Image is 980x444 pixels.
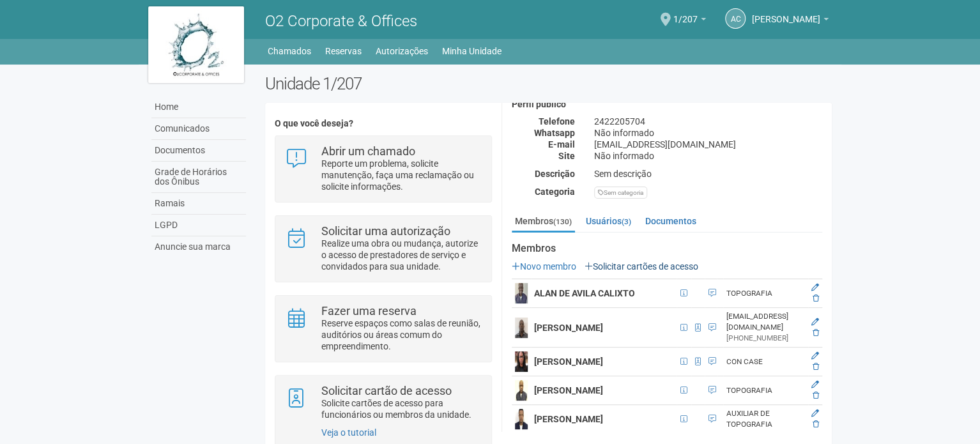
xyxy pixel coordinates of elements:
[813,420,819,429] a: Excluir membro
[534,128,575,138] strong: Whatsapp
[275,119,491,128] h4: O que você deseja?
[585,150,832,162] div: Não informado
[813,294,819,303] a: Excluir membro
[285,146,481,192] a: Abrir um chamado Reporte um problema, solicite manutenção, faça uma reclamação ou solicite inform...
[553,217,572,226] small: (130)
[512,243,822,254] strong: Membros
[726,288,805,299] div: TOPOGRAFIA
[642,211,700,231] a: Documentos
[151,236,246,257] a: Anuncie sua marca
[265,12,417,30] span: O2 Corporate & Offices
[285,226,481,272] a: Solicitar uma autorização Realize uma obra ou mudança, autorize o acesso de prestadores de serviç...
[148,6,244,83] img: logo.jpg
[726,385,805,396] div: TOPOGRAFIA
[321,238,482,272] p: Realize uma obra ou mudança, autorize o acesso de prestadores de serviço e convidados para sua un...
[515,318,528,338] img: user.png
[585,168,832,180] div: Sem descrição
[534,288,635,298] strong: ALAN DE AVILA CALIXTO
[325,42,362,60] a: Reservas
[585,127,832,139] div: Não informado
[442,42,501,60] a: Minha Unidade
[813,391,819,400] a: Excluir membro
[534,356,603,367] strong: [PERSON_NAME]
[512,100,822,109] h4: Perfil público
[535,169,575,179] strong: Descrição
[811,351,819,360] a: Editar membro
[813,362,819,371] a: Excluir membro
[811,283,819,292] a: Editar membro
[811,380,819,389] a: Editar membro
[585,139,832,150] div: [EMAIL_ADDRESS][DOMAIN_NAME]
[726,333,805,344] div: [PHONE_NUMBER]
[515,380,528,401] img: user.png
[321,224,450,238] strong: Solicitar uma autorização
[813,328,819,337] a: Excluir membro
[515,409,528,429] img: user.png
[321,318,482,352] p: Reserve espaços como salas de reunião, auditórios ou áreas comum do empreendimento.
[811,318,819,326] a: Editar membro
[285,305,481,352] a: Fazer uma reserva Reserve espaços como salas de reunião, auditórios ou áreas comum do empreendime...
[673,2,698,24] span: 1/207
[726,408,805,430] div: AUXILIAR DE TOPOGRAFIA
[321,304,417,318] strong: Fazer uma reserva
[321,144,415,158] strong: Abrir um chamado
[515,283,528,303] img: user.png
[752,2,820,24] span: Andréa Cunha
[622,217,631,226] small: (3)
[151,193,246,215] a: Ramais
[321,158,482,192] p: Reporte um problema, solicite manutenção, faça uma reclamação ou solicite informações.
[673,16,706,26] a: 1/207
[811,409,819,418] a: Editar membro
[534,323,603,333] strong: [PERSON_NAME]
[752,16,829,26] a: [PERSON_NAME]
[515,351,528,372] img: user.png
[512,261,576,272] a: Novo membro
[151,118,246,140] a: Comunicados
[151,140,246,162] a: Documentos
[151,162,246,193] a: Grade de Horários dos Ônibus
[268,42,311,60] a: Chamados
[725,8,746,29] a: AC
[583,211,634,231] a: Usuários(3)
[151,215,246,236] a: LGPD
[585,261,698,272] a: Solicitar cartões de acesso
[321,384,452,397] strong: Solicitar cartão de acesso
[585,116,832,127] div: 2422205704
[548,139,575,149] strong: E-mail
[594,187,647,199] div: Sem categoria
[376,42,428,60] a: Autorizações
[321,397,482,420] p: Solicite cartões de acesso para funcionários ou membros da unidade.
[534,385,603,395] strong: [PERSON_NAME]
[321,427,376,438] a: Veja o tutorial
[534,414,603,424] strong: [PERSON_NAME]
[512,211,575,233] a: Membros(130)
[265,74,832,93] h2: Unidade 1/207
[535,187,575,197] strong: Categoria
[726,311,805,333] div: [EMAIL_ADDRESS][DOMAIN_NAME]
[726,356,805,367] div: CON CASE
[285,385,481,420] a: Solicitar cartão de acesso Solicite cartões de acesso para funcionários ou membros da unidade.
[151,96,246,118] a: Home
[539,116,575,126] strong: Telefone
[558,151,575,161] strong: Site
